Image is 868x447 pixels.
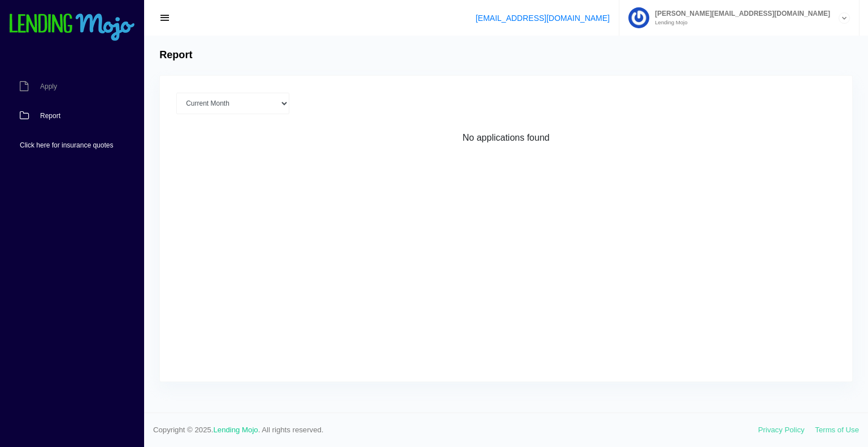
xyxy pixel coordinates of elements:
a: Terms of Use [815,426,859,434]
span: Copyright © 2025. . All rights reserved. [153,424,758,436]
a: Lending Mojo [214,426,258,434]
a: [EMAIL_ADDRESS][DOMAIN_NAME] [476,14,610,23]
span: Apply [40,83,57,90]
div: No applications found [176,131,836,145]
img: logo-small.png [8,14,136,42]
img: Profile image [628,7,649,28]
a: Privacy Policy [758,426,805,434]
h4: Report [159,49,192,62]
span: [PERSON_NAME][EMAIL_ADDRESS][DOMAIN_NAME] [649,10,830,17]
span: Click here for insurance quotes [20,142,113,149]
span: Report [40,112,60,119]
small: Lending Mojo [649,20,830,25]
